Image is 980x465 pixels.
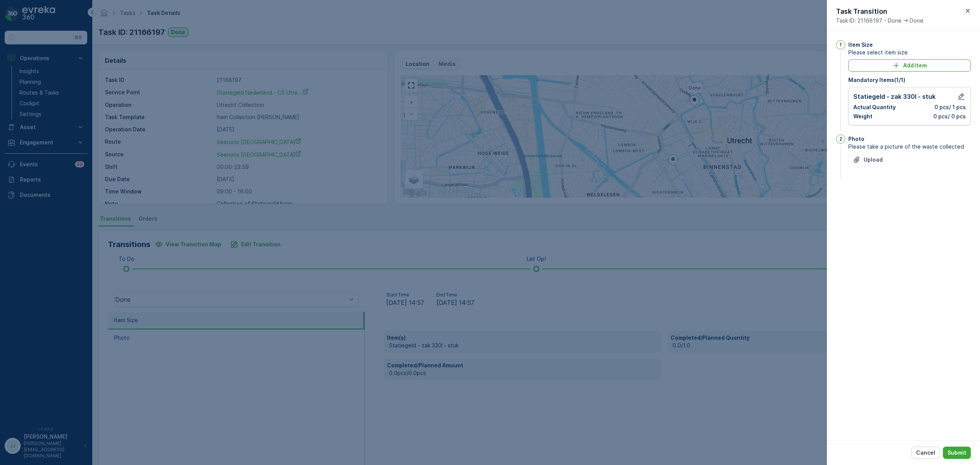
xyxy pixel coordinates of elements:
div: 1 [836,40,845,49]
span: Task ID: 21166197 - Done -> Done [836,17,923,25]
button: Add Item [848,59,971,72]
div: 2 [836,134,845,144]
p: Weight [853,113,872,120]
p: 0 pcs / 1 pcs [934,103,966,111]
p: Upload [864,156,883,164]
p: Statiegeld - zak 330l - stuk [853,92,936,101]
button: Submit [943,447,971,459]
span: Please take a picture of the waste collected [848,143,971,151]
p: Photo [848,135,864,143]
p: Task Transition [836,6,923,17]
button: Upload File [848,154,887,166]
button: Cancel [911,447,940,459]
span: Please select item size [848,49,971,56]
p: Submit [947,449,966,457]
p: Add Item [903,62,927,69]
p: Mandatory Items ( 1 / 1 ) [848,76,971,84]
p: 0 pcs / 0 pcs [933,113,966,120]
p: Actual Quantity [853,103,896,111]
p: Item Size [848,41,873,49]
p: Cancel [916,449,935,457]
